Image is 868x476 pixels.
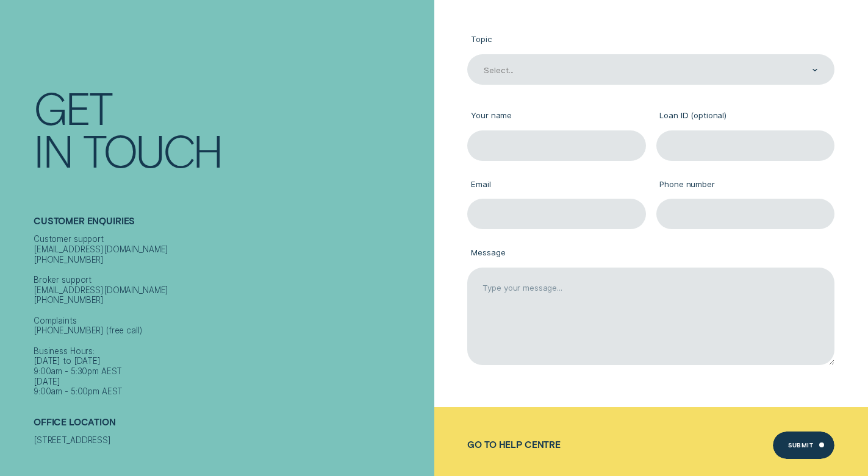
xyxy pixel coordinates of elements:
div: Customer support [EMAIL_ADDRESS][DOMAIN_NAME] [PHONE_NUMBER] Broker support [EMAIL_ADDRESS][DOMAI... [34,234,429,397]
label: Email [467,171,645,199]
label: Message [467,240,834,268]
div: Select... [484,65,514,76]
button: Submit [773,432,834,459]
label: Loan ID (optional) [656,102,834,130]
h2: Office Location [34,417,429,435]
div: Get [34,86,112,129]
h1: Get In Touch [34,86,429,171]
label: Phone number [656,171,834,199]
div: Touch [83,129,222,171]
label: Topic [467,26,834,54]
h2: Customer Enquiries [34,216,429,234]
div: In [34,129,72,171]
div: [STREET_ADDRESS] [34,435,429,446]
a: Go to Help Centre [467,439,560,450]
label: Your name [467,102,645,130]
